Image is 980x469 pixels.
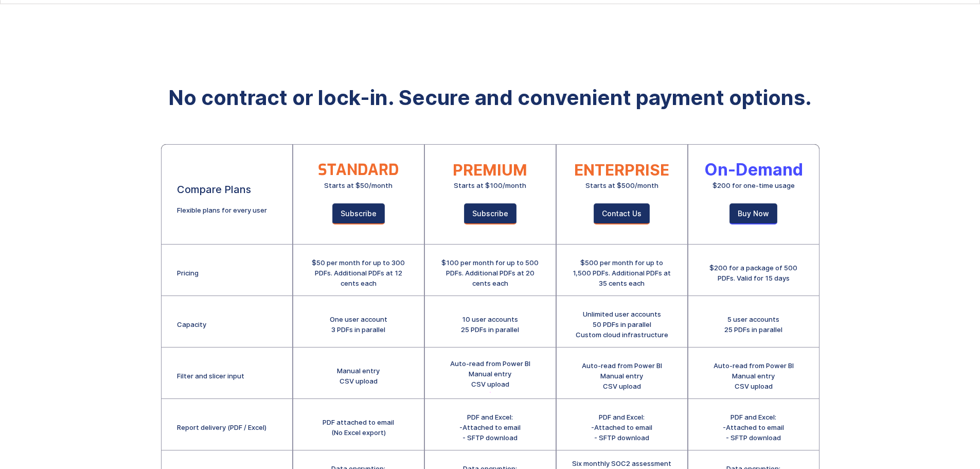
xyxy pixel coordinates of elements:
[168,85,812,110] strong: No contract or lock-in. Secure and convenient payment options.
[582,360,662,391] div: Auto-read from Power BI Manual entry CSV upload
[330,314,387,335] div: One user account 3 PDFs in parallel
[464,203,516,224] a: Subscribe
[454,180,526,190] div: Starts at $100/month
[723,412,784,443] div: PDF and Excel: -Attached to email - SFTP download
[591,412,652,443] div: PDF and Excel: -Attached to email - SFTP download
[453,165,527,175] div: PREMIUM
[309,257,408,288] div: $50 per month for up to 300 PDFs. Additional PDFs at 12 cents each
[323,417,394,438] div: PDF attached to email (No Excel export)
[177,184,251,195] div: Compare Plans
[177,319,206,329] div: Capacity
[576,309,668,340] div: Unlimited user accounts 50 PDFs in parallel Custom cloud infrastructure
[704,263,804,283] div: $200 for a package of 500 PDFs. Valid for 15 days
[714,360,794,391] div: Auto-read from Power BI Manual entry CSV upload
[729,203,777,224] a: Buy Now
[177,422,266,432] div: Report delivery (PDF / Excel)
[572,257,672,288] div: $500 per month for up to 1,500 PDFs. Additional PDFs at 35 cents each
[324,180,393,190] div: Starts at $50/month
[177,268,199,278] div: Pricing
[177,205,267,215] div: Flexible plans for every user
[337,366,380,386] div: Manual entry CSV upload
[585,180,658,190] div: Starts at $500/month
[461,314,519,335] div: 10 user accounts 25 PDFs in parallel
[459,412,521,443] div: PDF and Excel: -Attached to email - SFTP download
[332,203,385,224] a: Subscribe
[440,257,540,288] div: $100 per month for up to 500 PDFs. Additional PDFs at 20 cents each
[450,358,530,389] div: Auto-read from Power BI Manual entry CSV upload
[574,165,669,175] div: ENTERPRISE
[177,371,244,381] div: Filter and slicer input
[704,165,803,175] div: On-Demand
[712,180,795,190] div: $200 for one-time usage
[594,203,650,224] a: Contact Us
[724,314,782,335] div: 5 user accounts 25 PDFs in parallel
[318,165,399,175] div: STANDARD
